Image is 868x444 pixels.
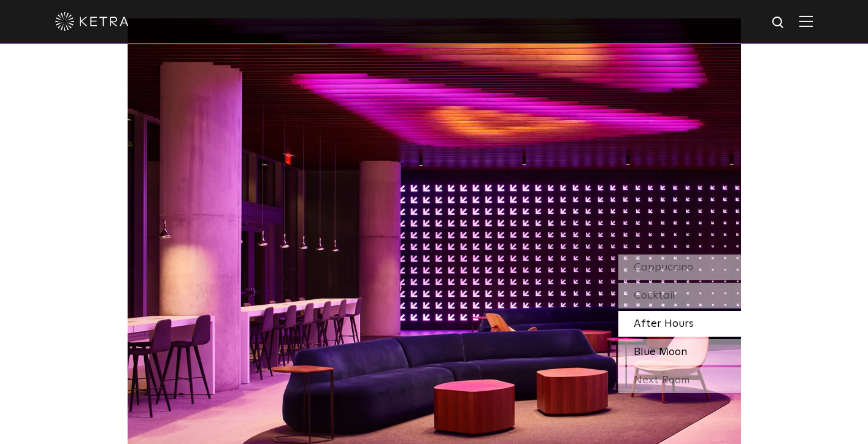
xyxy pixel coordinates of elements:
[618,367,741,393] div: Next Room
[634,346,687,358] span: Blue Moon
[634,290,675,301] span: Cocktail
[55,12,129,31] img: ketra-logo-2019-white
[771,15,786,31] img: search icon
[799,15,813,27] img: Hamburger%20Nav.svg
[634,262,693,273] span: Cappuccino
[634,318,694,329] span: After Hours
